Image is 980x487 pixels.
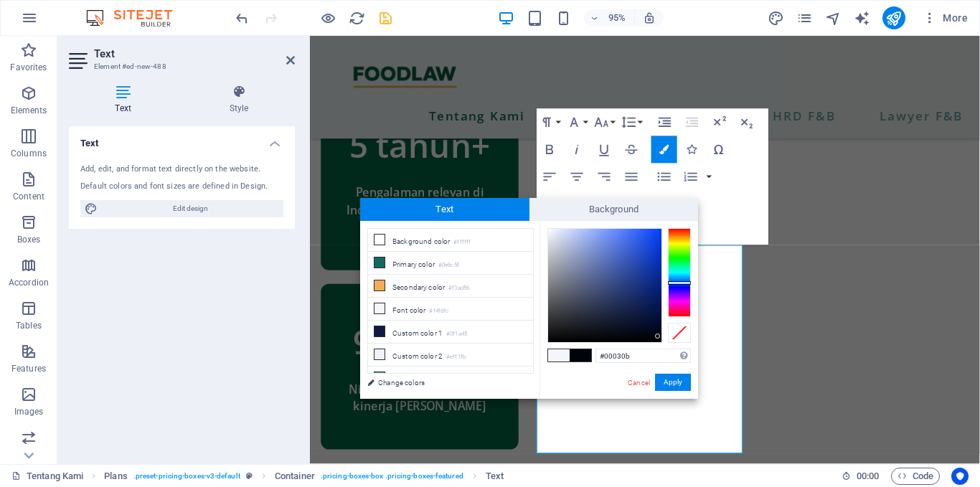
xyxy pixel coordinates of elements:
[891,468,940,485] button: Code
[537,190,563,217] button: Insert Link
[651,136,677,163] button: Colors
[639,190,665,217] button: HTML
[796,10,813,27] i: Pages (Ctrl+Alt+S)
[643,11,656,24] i: On resize automatically adjust zoom level to fit chosen device.
[584,9,635,27] button: 95%
[429,306,448,316] small: #f4f6fc
[14,406,44,417] p: Images
[80,200,283,217] button: Edit design
[626,377,651,388] a: Cancel
[10,62,47,73] p: Favorites
[619,108,645,136] button: Line Height
[448,283,469,293] small: #f3ad56
[368,367,533,389] li: Custom color 3
[619,190,639,217] button: Data Bindings
[94,47,295,60] h2: Text
[16,320,42,331] p: Tables
[234,10,250,27] i: Undo: Move elements (Ctrl+Z)
[360,198,529,221] span: Text
[133,468,240,485] span: . preset-pricing-boxes-v3-default
[652,108,678,136] button: Increase Indent
[917,6,974,29] button: More
[446,329,467,339] small: #0f1a45
[183,85,295,115] h4: Style
[246,472,253,480] i: This element is a customizable preset
[368,344,533,367] li: Custom color 2
[707,108,732,136] button: Superscript
[565,108,590,136] button: Font Family
[537,163,563,190] button: Align Left
[80,164,283,176] div: Add, edit, and format text directly on the website.
[678,163,704,190] button: Ordered List
[619,163,645,190] button: Align Justify
[592,163,618,190] button: Align Right
[94,60,266,73] h3: Element #ed-new-488
[377,9,394,27] button: save
[104,468,127,485] span: Click to select. Double-click to edit
[768,10,784,27] i: Design (Ctrl+Alt+Y)
[11,105,47,116] p: Elements
[882,6,905,29] button: publish
[11,468,83,485] a: Click to cancel selection. Double-click to open Pages
[360,374,527,392] a: Change colors
[453,237,471,247] small: #ffffff
[768,9,785,27] button: design
[854,9,871,27] button: text_generator
[368,252,533,275] li: Primary color
[734,108,760,136] button: Subscript
[102,200,279,217] span: Edit design
[923,11,968,25] span: More
[565,190,590,217] button: Insert Table
[565,163,590,190] button: Align Center
[17,234,41,245] p: Boxes
[69,126,295,152] h4: Text
[592,108,618,136] button: Font Size
[655,374,691,391] button: Apply
[679,108,705,136] button: Decrease Indent
[368,321,533,344] li: Custom color 1
[825,9,842,27] button: navigator
[446,352,466,362] small: #eff1fb
[796,9,814,27] button: pages
[537,108,563,136] button: Paragraph Format
[80,181,283,193] div: Default colors and font sizes are defined in Design.
[565,136,590,163] button: Italic (Ctrl+I)
[13,191,44,202] p: Content
[537,136,563,163] button: Bold (Ctrl+B)
[951,468,969,485] button: Usercentrics
[825,10,842,27] i: Navigator
[321,468,463,485] span: . pricing-boxes-box .pricing-boxes-featured
[592,136,618,163] button: Underline (Ctrl+U)
[854,10,870,27] i: AI Writer
[548,349,570,361] span: #f4f6fc
[233,9,250,27] button: undo
[368,298,533,321] li: Font color
[104,468,504,485] nav: breadcrumb
[885,10,902,27] i: Publish
[11,363,46,374] p: Features
[606,9,628,27] h6: 95%
[651,163,677,190] button: Unordered List
[679,136,705,163] button: Icons
[275,468,315,485] span: Click to select. Double-click to edit
[529,198,699,221] span: Background
[706,136,732,163] button: Special Characters
[592,190,618,217] button: Clear Formatting
[438,260,459,270] small: #0e6c5f
[368,275,533,298] li: Secondary color
[9,277,49,288] p: Accordion
[668,323,691,343] div: Clear Color Selection
[377,10,394,27] i: Save (Ctrl+S)
[348,9,365,27] button: reload
[368,229,533,252] li: Background color
[570,349,591,361] span: #00030b
[486,468,504,485] span: Click to select. Double-click to edit
[69,85,183,115] h4: Text
[867,471,869,481] span: :
[619,136,645,163] button: Strikethrough
[897,468,933,485] span: Code
[83,9,190,27] img: Editor Logo
[11,148,47,159] p: Columns
[857,468,879,485] span: 00 00
[704,163,715,190] button: Ordered List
